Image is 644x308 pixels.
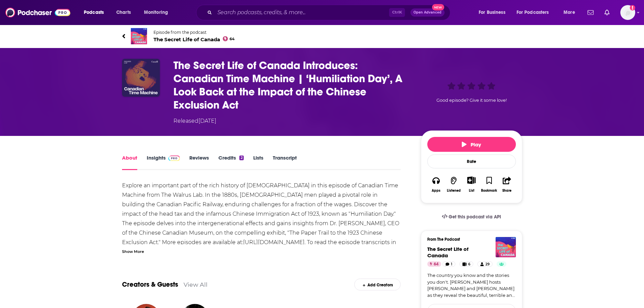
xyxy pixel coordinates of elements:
div: Rate [427,155,516,168]
h3: From The Podcast [427,237,510,242]
span: 64 [230,38,235,41]
button: open menu [512,7,559,18]
img: Podchaser Pro [168,156,180,161]
svg: Add a profile image [630,5,635,10]
span: New [432,4,444,10]
span: 64 [434,261,438,268]
a: The Secret Life of Canada [427,246,469,259]
button: Bookmark [480,172,498,197]
div: List [469,188,474,193]
a: 29 [477,261,492,267]
span: Good episode? Give it some love! [436,98,507,103]
a: Transcript [273,155,297,170]
a: Show notifications dropdown [585,7,596,18]
a: 1 [443,261,455,267]
a: 6 [459,261,473,267]
a: Creators & Guests [122,280,178,289]
button: Listened [445,172,462,197]
h1: The Secret Life of Canada Introduces: Canadian Time Machine | ‘Humiliation Day’, A Look Back at t... [173,59,410,112]
button: Play [427,137,516,152]
a: The Secret Life of CanadaEpisode from the podcastThe Secret Life of Canada64 [122,28,522,44]
span: Open Advanced [413,11,442,14]
a: Charts [112,7,135,18]
img: Podchaser - Follow, Share and Rate Podcasts [5,6,70,19]
span: 1 [451,261,452,268]
div: 2 [239,156,243,160]
div: Explore an important part of the rich history of [DEMOGRAPHIC_DATA] in this episode of Canadian T... [122,181,401,276]
span: Logged in as HCCPublicity [620,5,635,20]
a: About [122,155,137,170]
div: Released [DATE] [173,117,216,125]
div: Bookmark [481,189,497,193]
span: Monitoring [144,8,168,17]
div: Listened [447,189,461,193]
button: Share [498,172,516,197]
div: Add Creators [354,279,401,290]
input: Search podcasts, credits, & more... [215,7,389,18]
span: Play [462,141,481,148]
img: The Secret Life of Canada Introduces: Canadian Time Machine | ‘Humiliation Day’, A Look Back at t... [122,59,160,97]
a: The country you know and the stories you don't. [PERSON_NAME] hosts [PERSON_NAME] and [PERSON_NAM... [427,272,516,299]
img: The Secret Life of Canada [496,237,516,257]
span: 6 [468,261,470,268]
a: Show notifications dropdown [602,7,612,18]
a: View All [184,281,208,288]
img: The Secret Life of Canada [131,28,147,44]
a: Credits2 [218,155,243,170]
a: Reviews [189,155,209,170]
button: open menu [79,7,113,18]
a: 64 [427,261,441,267]
div: Search podcasts, credits, & more... [202,5,457,20]
button: Show profile menu [620,5,635,20]
div: Share [502,189,511,193]
button: open menu [474,7,514,18]
div: Show More ButtonList [462,172,480,197]
button: open menu [559,7,583,18]
button: Open AdvancedNew [410,8,445,17]
span: Charts [116,8,131,17]
span: More [564,8,575,17]
span: 29 [485,261,490,268]
a: Get this podcast via API [436,209,507,225]
span: Podcasts [84,8,104,17]
a: InsightsPodchaser Pro [147,155,180,170]
span: Ctrl K [389,8,405,17]
img: User Profile [620,5,635,20]
span: Get this podcast via API [449,214,501,220]
button: Apps [427,172,445,197]
span: The Secret Life of Canada [153,36,235,43]
span: Episode from the podcast [153,30,235,35]
button: Show More Button [464,176,478,184]
button: open menu [139,7,177,18]
span: For Podcasters [517,8,549,17]
a: Lists [253,155,263,170]
div: Apps [432,189,440,193]
span: For Business [479,8,505,17]
a: [URL][DOMAIN_NAME] [243,239,305,245]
